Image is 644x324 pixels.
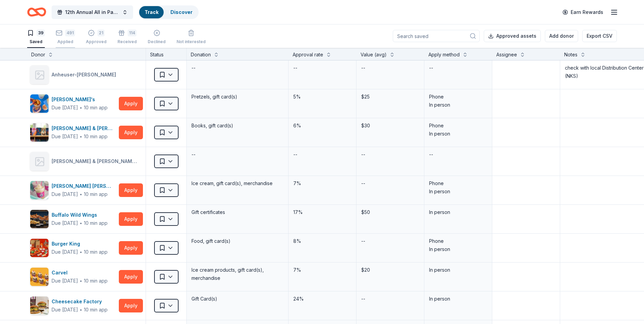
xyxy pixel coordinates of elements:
img: Image for Barnes & Noble [30,123,49,142]
button: Image for Auntie Anne's [PERSON_NAME]'sDue [DATE]∙10 min app [30,94,116,113]
div: 10 min app [84,104,108,111]
div: 10 min app [84,277,108,284]
button: Apply [119,212,143,226]
span: ∙ [79,105,82,110]
a: Track [145,9,158,15]
div: In person [429,245,487,253]
div: -- [361,63,366,73]
div: Phone [429,122,487,130]
div: Due [DATE] [52,306,78,314]
div: Gift certificates [191,208,284,217]
div: $25 [361,92,420,102]
div: Due [DATE] [52,190,78,198]
div: Anheuser-[PERSON_NAME] [52,71,119,79]
div: Gift Card(s) [191,294,284,304]
div: Donor [31,51,45,59]
div: 17% [293,208,352,217]
div: -- [361,236,366,246]
img: Image for Cheesecake Factory [30,296,49,315]
div: Notes [564,51,577,59]
div: Due [DATE] [52,248,78,256]
button: Image for Cheesecake FactoryCheesecake FactoryDue [DATE]∙10 min app [30,296,116,315]
div: Due [DATE] [52,277,78,285]
button: Image for Buffalo Wild WingsBuffalo Wild WingsDue [DATE]∙10 min app [30,210,116,229]
div: In person [429,130,487,138]
div: Due [DATE] [52,104,78,112]
div: Saved [27,39,45,44]
a: Discover [170,9,192,15]
div: Value (avg) [361,51,387,59]
button: Export CSV [582,30,617,42]
div: In person [429,187,487,196]
div: Received [117,39,137,44]
img: Image for Baskin Robbins [30,181,49,199]
div: 6% [293,121,352,130]
div: Food, gift card(s) [191,236,284,246]
div: 5% [293,92,352,102]
button: Not interested [177,27,206,48]
button: TrackDiscover [139,5,199,19]
div: Apply method [428,51,460,59]
button: Approved assets [484,30,541,42]
span: ∙ [79,220,82,226]
div: Pretzels, gift card(s) [191,92,284,102]
div: -- [361,294,366,304]
div: [PERSON_NAME] [PERSON_NAME] [52,182,116,190]
span: ∙ [79,278,82,284]
div: Carvel [52,269,108,277]
button: Apply [119,97,143,110]
div: Due [DATE] [52,219,78,227]
div: Approval rate [293,51,323,59]
div: Buffalo Wild Wings [52,211,108,219]
button: Apply [119,126,143,139]
input: Search saved [393,30,480,42]
div: 10 min app [84,191,108,198]
button: Image for Baskin Robbins[PERSON_NAME] [PERSON_NAME]Due [DATE]∙10 min app [30,181,116,200]
button: Apply [119,183,143,197]
div: Burger King [52,240,108,248]
div: Ice cream products, gift card(s), merchandise [191,265,284,283]
span: ∙ [79,133,82,139]
div: -- [293,63,298,73]
img: Image for Buffalo Wild Wings [30,210,49,228]
div: [PERSON_NAME] & [PERSON_NAME] ([GEOGRAPHIC_DATA]) [52,157,140,165]
div: [PERSON_NAME]'s [52,95,108,104]
div: Phone [429,179,487,187]
div: 39 [37,30,45,36]
span: ∙ [79,191,82,197]
button: Apply [119,299,143,312]
button: 39Saved [27,27,45,48]
div: 7% [293,265,352,275]
div: Status [146,48,187,60]
button: Image for Barnes & Noble[PERSON_NAME] & [PERSON_NAME]Due [DATE]∙10 min app [30,123,116,142]
img: Image for Carvel [30,268,49,286]
button: Apply [119,270,143,284]
button: Apply [119,241,143,255]
div: $30 [361,121,420,130]
div: -- [191,150,196,159]
div: Due [DATE] [52,132,78,141]
span: ∙ [79,249,82,255]
div: Not interested [177,39,206,44]
div: Books, gift card(s) [191,121,284,130]
div: Phone [429,237,487,245]
span: 12th Annual All in Paddle Raffle [65,8,119,16]
div: In person [429,208,487,216]
div: In person [429,101,487,109]
div: -- [361,179,366,188]
a: Home [27,4,46,20]
div: -- [428,150,434,159]
button: 114Received [117,27,137,48]
img: Image for Auntie Anne's [30,94,49,113]
div: Declined [148,39,166,44]
div: In person [429,295,487,303]
button: 12th Annual All in Paddle Raffle [52,5,133,19]
div: Assignee [496,51,517,59]
button: Image for CarvelCarvelDue [DATE]∙10 min app [30,267,116,286]
div: 24% [293,294,352,304]
div: Phone [429,93,487,101]
div: 10 min app [84,220,108,227]
div: 21 [97,30,105,36]
div: 491 [65,30,75,36]
div: Cheesecake Factory [52,298,108,306]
